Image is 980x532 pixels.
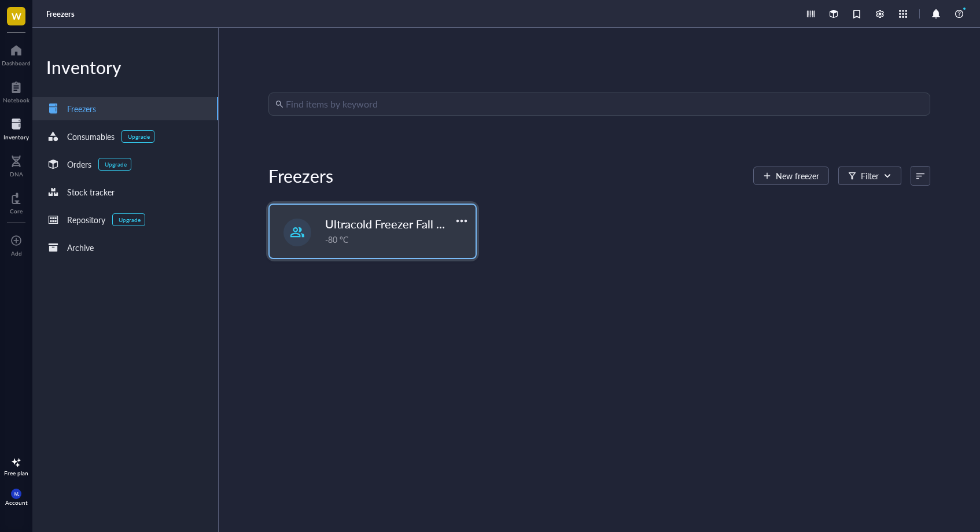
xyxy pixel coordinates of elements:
div: Freezers [67,102,96,115]
div: Upgrade [105,161,127,168]
div: Filter [861,169,879,182]
div: Account [5,499,28,506]
a: Archive [32,236,218,259]
a: DNA [10,152,23,178]
div: -80 °C [325,233,469,246]
span: New freezer [776,171,819,180]
div: Consumables [67,130,115,143]
div: Repository [67,213,105,226]
div: Inventory [32,56,218,79]
div: Inventory [3,134,29,141]
div: Stock tracker [67,186,115,198]
div: Add [11,250,22,257]
a: RepositoryUpgrade [32,208,218,231]
div: Upgrade [119,216,141,223]
a: Dashboard [2,41,31,66]
a: Stock tracker [32,180,218,204]
a: Notebook [3,78,30,104]
div: DNA [10,171,23,178]
a: Freezers [32,97,218,120]
span: WL [13,492,19,496]
div: Freezers [268,164,333,187]
div: Notebook [3,97,30,104]
div: Free plan [4,470,28,476]
a: Freezers [46,9,77,19]
a: ConsumablesUpgrade [32,125,218,148]
a: OrdersUpgrade [32,153,218,176]
div: Archive [67,241,94,254]
button: New freezer [753,167,829,185]
span: Ultracold Freezer Fall 2025 [325,216,464,232]
div: Core [10,208,23,215]
div: Orders [67,158,91,171]
span: W [12,9,21,23]
a: Inventory [3,115,29,141]
a: Core [10,189,23,215]
div: Upgrade [128,133,150,140]
div: Dashboard [2,60,31,66]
